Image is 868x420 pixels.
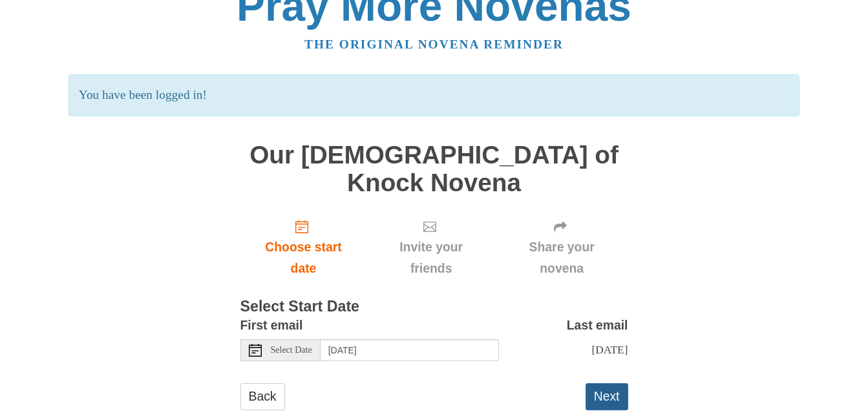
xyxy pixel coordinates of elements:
span: Share your novena [509,236,615,279]
h1: Our [DEMOGRAPHIC_DATA] of Knock Novena [240,142,628,196]
a: Back [240,383,285,410]
span: Choose start date [253,236,354,279]
p: You have been logged in! [69,74,799,116]
div: Click "Next" to confirm your start date first. [366,209,495,286]
a: Choose start date [240,209,367,286]
span: Select Date [271,346,312,355]
span: [DATE] [591,343,628,356]
label: Last email [567,315,628,336]
a: The original novena reminder [304,37,564,51]
label: First email [240,315,303,336]
button: Next [586,383,628,410]
h3: Select Start Date [240,299,628,315]
span: Invite your friends [379,236,482,279]
div: Click "Next" to confirm your start date first. [496,209,628,286]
